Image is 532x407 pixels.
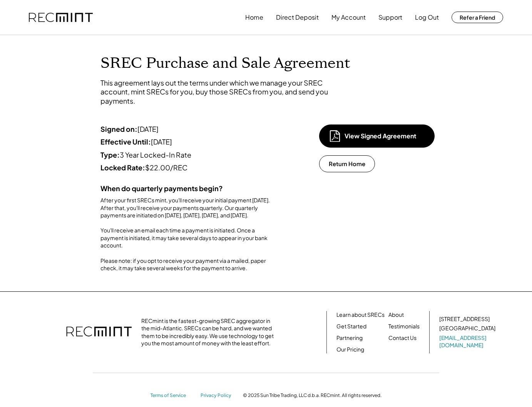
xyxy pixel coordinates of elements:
[378,10,402,25] button: Support
[415,10,439,25] button: Log Out
[100,150,274,159] div: 3 Year Locked-In Rate
[336,346,364,353] a: Our Pricing
[151,392,193,399] a: Terms of Service
[336,311,385,319] a: Learn about SRECs
[29,13,93,22] img: recmint-logotype%403x.png
[100,124,137,133] strong: Signed on:
[100,163,145,172] strong: Locked Rate:
[439,325,495,332] div: [GEOGRAPHIC_DATA]
[201,392,235,399] a: Privacy Policy
[243,392,381,399] div: © 2025 Sun Tribe Trading, LLC d.b.a. RECmint. All rights reserved.
[141,317,278,347] div: RECmint is the fastest-growing SREC aggregator in the mid-Atlantic. SRECs can be hard, and we wan...
[388,334,417,342] a: Contact Us
[100,54,432,72] h1: SREC Purchase and Sale Agreement
[100,163,274,172] div: $22.00/REC
[245,10,263,25] button: Home
[276,10,319,25] button: Direct Deposit
[331,10,366,25] button: My Account
[336,334,363,342] a: Partnering
[100,124,274,133] div: [DATE]
[439,315,490,323] div: [STREET_ADDRESS]
[336,323,366,330] a: Get Started
[100,78,331,105] div: This agreement lays out the terms under which we manage your SREC account, mint SRECs for you, bu...
[452,12,503,23] button: Refer a Friend
[100,150,120,159] strong: Type:
[100,137,274,146] div: [DATE]
[345,132,422,140] div: View Signed Agreement
[100,184,223,193] strong: When do quarterly payments begin?
[100,197,274,272] div: After your first SRECs mint, you'll receive your initial payment [DATE]. After that, you'll recei...
[439,334,497,349] a: [EMAIL_ADDRESS][DOMAIN_NAME]
[319,155,375,172] button: Return Home
[388,323,420,330] a: Testimonials
[100,137,151,146] strong: Effective Until:
[66,319,132,346] img: recmint-logotype%403x.png
[388,311,404,319] a: About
